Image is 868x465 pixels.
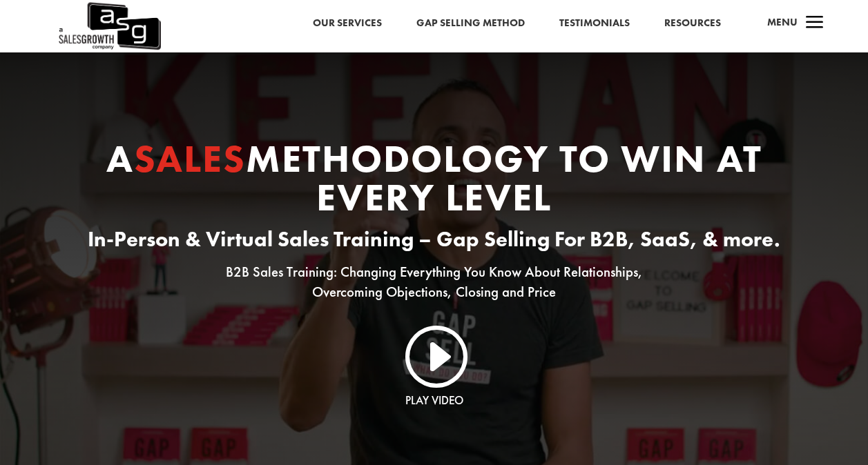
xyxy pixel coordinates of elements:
a: Play Video [405,393,463,408]
h3: In-Person & Virtual Sales Training – Gap Selling For B2B, SaaS, & more. [87,224,782,263]
h1: A Methodology to Win At Every Level [87,139,782,224]
a: Gap Selling Method [416,14,525,32]
a: Our Services [313,14,382,32]
span: Sales [134,134,246,184]
a: Testimonials [559,14,630,32]
a: Resources [664,14,721,32]
span: Menu [767,15,798,29]
span: a [801,10,829,37]
p: B2B Sales Training: Changing Everything You Know About Relationships, Overcoming Objections, Clos... [87,262,782,302]
a: I [401,321,467,388]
